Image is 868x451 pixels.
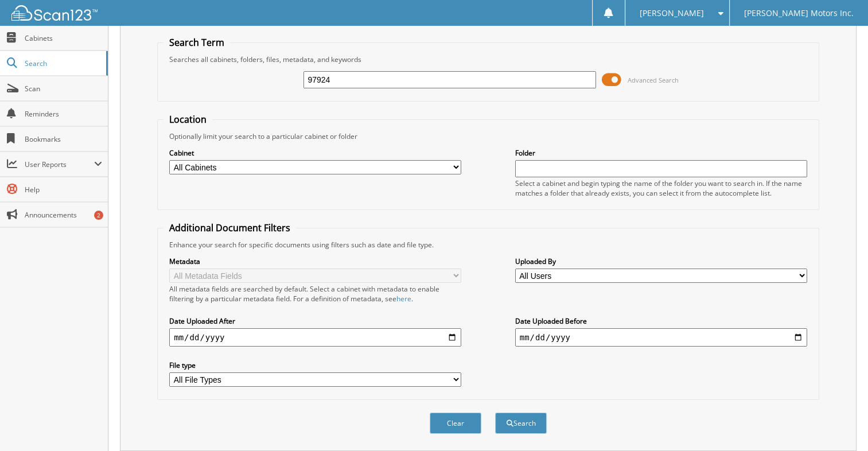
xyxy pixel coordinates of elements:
span: Bookmarks [25,134,102,144]
input: start [169,328,461,347]
span: [PERSON_NAME] Motors Inc. [744,10,854,17]
legend: Location [164,113,212,126]
span: Search [25,59,100,68]
span: Advanced Search [628,76,679,84]
button: Search [495,413,547,434]
input: end [515,328,807,347]
img: scan123-logo-white.svg [11,5,98,21]
span: Reminders [25,109,102,119]
span: Scan [25,84,102,94]
div: Searches all cabinets, folders, files, metadata, and keywords [164,55,813,64]
div: Enhance your search for specific documents using filters such as date and file type. [164,240,813,250]
div: Select a cabinet and begin typing the name of the folder you want to search in. If the name match... [515,178,807,198]
legend: Search Term [164,36,230,49]
legend: Additional Document Filters [164,221,296,234]
span: [PERSON_NAME] [640,10,704,17]
span: Cabinets [25,33,102,43]
button: Clear [430,413,481,434]
iframe: Chat Widget [811,396,868,451]
label: Date Uploaded After [169,316,461,326]
label: Metadata [169,256,461,266]
label: Cabinet [169,148,461,158]
a: here [396,294,411,304]
span: Announcements [25,210,102,220]
label: Uploaded By [515,256,807,266]
div: All metadata fields are searched by default. Select a cabinet with metadata to enable filtering b... [169,284,461,304]
label: File type [169,360,461,370]
label: Date Uploaded Before [515,316,807,326]
span: User Reports [25,160,94,169]
span: Help [25,185,102,195]
label: Folder [515,148,807,158]
div: Optionally limit your search to a particular cabinet or folder [164,131,813,141]
div: 2 [94,211,103,220]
